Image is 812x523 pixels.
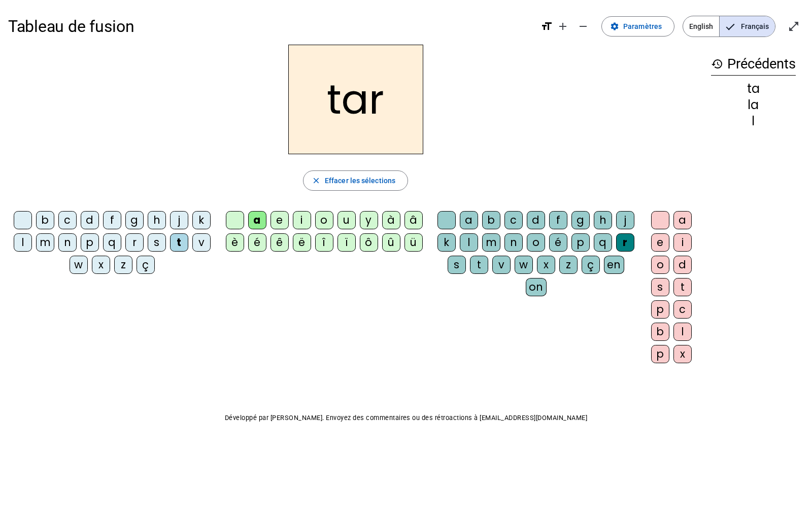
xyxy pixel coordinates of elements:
[325,175,395,187] span: Effacer les sélections
[711,58,723,70] mat-icon: history
[673,211,692,229] div: a
[81,211,99,229] div: d
[382,211,400,229] div: à
[36,233,54,252] div: m
[711,99,796,111] div: la
[601,16,674,37] button: Paramètres
[683,16,719,37] span: English
[623,20,662,32] span: Paramètres
[382,233,400,252] div: û
[537,256,555,274] div: x
[288,45,423,154] h2: tar
[549,211,567,229] div: f
[482,233,500,252] div: m
[293,211,311,229] div: i
[673,300,692,319] div: c
[460,211,478,229] div: a
[337,211,356,229] div: u
[8,412,804,424] p: Développé par [PERSON_NAME]. Envoyez des commentaires ou des rétroactions à [EMAIL_ADDRESS][DOMAI...
[303,170,408,191] button: Effacer les sélections
[711,53,796,76] h3: Précédents
[315,211,333,229] div: o
[673,323,692,341] div: l
[170,211,188,229] div: j
[673,233,692,252] div: i
[148,211,166,229] div: h
[651,256,669,274] div: o
[482,211,500,229] div: b
[36,211,54,229] div: b
[784,16,804,37] button: Entrer en plein écran
[651,278,669,296] div: s
[711,115,796,127] div: l
[594,233,612,252] div: q
[549,233,567,252] div: é
[58,211,77,229] div: c
[192,233,211,252] div: v
[673,345,692,363] div: x
[720,16,775,37] span: Français
[651,345,669,363] div: p
[515,256,533,274] div: w
[557,20,569,32] mat-icon: add
[559,256,578,274] div: z
[616,233,634,252] div: r
[293,233,311,252] div: ë
[683,16,775,37] mat-button-toggle-group: Language selection
[14,233,32,252] div: l
[148,233,166,252] div: s
[437,233,456,252] div: k
[92,256,110,274] div: x
[577,20,589,32] mat-icon: remove
[270,211,289,229] div: e
[360,233,378,252] div: ô
[504,211,523,229] div: c
[571,211,590,229] div: g
[248,211,266,229] div: a
[492,256,511,274] div: v
[103,211,121,229] div: f
[337,233,356,252] div: ï
[270,233,289,252] div: ê
[58,233,77,252] div: n
[170,233,188,252] div: t
[553,16,573,37] button: Augmenter la taille de la police
[103,233,121,252] div: q
[540,20,553,32] mat-icon: format_size
[404,211,423,229] div: â
[573,16,593,37] button: Diminuer la taille de la police
[651,300,669,319] div: p
[192,211,211,229] div: k
[594,211,612,229] div: h
[114,256,132,274] div: z
[125,233,144,252] div: r
[651,323,669,341] div: b
[788,20,800,32] mat-icon: open_in_full
[571,233,590,252] div: p
[448,256,466,274] div: s
[616,211,634,229] div: j
[527,233,545,252] div: o
[470,256,488,274] div: t
[582,256,600,274] div: ç
[248,233,266,252] div: é
[81,233,99,252] div: p
[312,176,321,185] mat-icon: close
[404,233,423,252] div: ü
[527,211,545,229] div: d
[137,256,155,274] div: ç
[226,233,244,252] div: è
[711,83,796,95] div: ta
[315,233,333,252] div: î
[125,211,144,229] div: g
[651,233,669,252] div: e
[504,233,523,252] div: n
[673,278,692,296] div: t
[604,256,624,274] div: en
[70,256,88,274] div: w
[8,10,532,43] h1: Tableau de fusion
[610,22,619,31] mat-icon: settings
[526,278,547,296] div: on
[460,233,478,252] div: l
[360,211,378,229] div: y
